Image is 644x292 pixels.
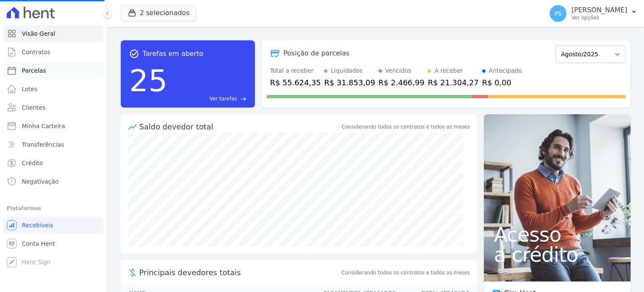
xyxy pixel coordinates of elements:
span: Principais devedores totais [139,267,340,278]
span: a crédito [494,245,621,265]
span: Transferências [22,140,64,149]
div: Total a receber [270,66,321,75]
a: Contratos [3,44,104,61]
span: Contratos [22,48,50,56]
div: R$ 55.624,35 [270,77,321,88]
div: Considerando todos os contratos e todos os meses [342,123,470,131]
div: R$ 21.304,27 [428,77,478,88]
a: Visão Geral [3,25,104,42]
a: Parcelas [3,62,104,79]
span: Conta Hent [22,239,55,248]
span: Considerando todos os contratos e todos os meses [342,269,470,276]
p: Ver opções [571,14,627,21]
span: Crédito [22,159,43,167]
span: Clientes [22,103,45,112]
span: Negativação [22,177,59,186]
a: Transferências [3,136,104,153]
span: Parcelas [22,66,46,75]
div: R$ 0,00 [482,77,522,88]
span: task_alt [129,49,139,59]
div: R$ 31.853,09 [324,77,375,88]
span: east [240,96,247,102]
span: Recebíveis [22,221,53,229]
button: 2 selecionados [121,5,197,21]
span: Tarefas em aberto [143,49,203,59]
div: Plataformas [7,203,100,213]
a: Negativação [3,173,104,190]
a: Ver tarefas east [171,95,247,103]
span: Acesso [494,224,621,245]
a: Recebíveis [3,217,104,234]
span: Ver tarefas [210,95,237,103]
a: Crédito [3,155,104,171]
div: A receber [434,66,463,75]
a: Minha Carteira [3,118,104,134]
div: Vencidos [385,66,411,75]
button: PS [PERSON_NAME] Ver opções [543,2,644,25]
p: [PERSON_NAME] [571,6,627,14]
div: Saldo devedor total [139,121,340,132]
div: 25 [129,59,168,103]
a: Lotes [3,81,104,97]
span: PS [554,11,561,16]
span: Minha Carteira [22,122,65,130]
a: Conta Hent [3,235,104,252]
span: Visão Geral [22,29,55,38]
a: Clientes [3,99,104,116]
div: Posição de parcelas [283,48,350,58]
div: R$ 2.466,99 [379,77,425,88]
div: Liquidados [331,66,363,75]
span: Lotes [22,85,38,93]
div: Antecipado [489,66,522,75]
